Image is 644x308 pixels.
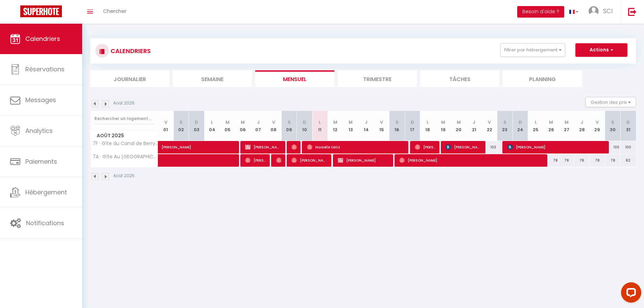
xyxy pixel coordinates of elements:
[333,119,337,125] abbr: M
[482,141,497,153] div: 100
[220,111,235,141] th: 05
[528,111,544,141] th: 25
[451,111,467,141] th: 20
[365,119,367,125] abbr: J
[288,119,291,125] abbr: S
[245,141,281,153] span: [PERSON_NAME]
[195,119,198,125] abbr: D
[457,119,461,125] abbr: M
[281,111,297,141] th: 09
[590,154,605,167] div: 78
[303,119,306,125] abbr: D
[586,97,636,107] button: Gestion des prix
[92,141,159,146] span: 7F · Gîte du Canal de Berry II /Beauval/ 6 personnes
[204,111,220,141] th: 04
[91,131,158,141] span: Août 2025
[257,119,260,125] abbr: J
[113,100,135,106] p: Août 2025
[92,154,159,159] span: 7A · Gîte Au [GEOGRAPHIC_DATA] /[GEOGRAPHIC_DATA]/4 personnes/parking
[26,219,64,227] span: Notifications
[482,111,497,141] th: 22
[435,111,451,141] th: 19
[473,119,475,125] abbr: J
[415,141,435,153] span: [PERSON_NAME]
[291,154,328,167] span: [PERSON_NAME]
[420,111,436,141] th: 18
[405,111,420,141] th: 17
[358,111,374,141] th: 14
[605,111,621,141] th: 30
[488,119,491,125] abbr: V
[180,119,183,125] abbr: S
[603,7,613,15] span: SCI
[507,141,606,153] span: [PERSON_NAME]
[380,119,383,125] abbr: V
[543,111,559,141] th: 26
[427,119,429,125] abbr: L
[225,119,230,125] abbr: M
[235,111,251,141] th: 06
[420,70,499,87] li: Tâches
[580,119,583,125] abbr: J
[519,119,522,125] abbr: D
[411,119,414,125] abbr: D
[158,141,174,154] a: [PERSON_NAME]
[272,119,275,125] abbr: V
[559,154,574,167] div: 78
[189,111,205,141] th: 03
[620,111,636,141] th: 31
[338,70,417,87] li: Trimestre
[596,119,599,125] abbr: V
[343,111,359,141] th: 13
[389,111,405,141] th: 16
[349,119,353,125] abbr: M
[297,111,312,141] th: 10
[25,65,65,73] span: Réservations
[589,6,599,16] img: ...
[549,119,553,125] abbr: M
[611,119,614,125] abbr: S
[574,154,590,167] div: 78
[620,141,636,153] div: 100
[276,154,281,167] span: [PERSON_NAME]
[559,111,574,141] th: 27
[241,119,245,125] abbr: M
[396,119,399,125] abbr: S
[535,119,537,125] abbr: L
[628,7,637,16] img: logout
[620,154,636,167] div: 82
[94,113,154,125] input: Rechercher un logement...
[441,119,445,125] abbr: M
[90,70,169,87] li: Journalier
[164,119,167,125] abbr: V
[512,111,528,141] th: 24
[266,111,282,141] th: 08
[162,137,239,150] span: [PERSON_NAME]
[575,43,627,57] button: Actions
[251,111,266,141] th: 07
[446,141,482,153] span: [PERSON_NAME]
[328,111,343,141] th: 12
[517,6,564,18] button: Besoin d'aide ?
[25,34,60,43] span: Calendriers
[574,111,590,141] th: 28
[158,111,174,141] th: 01
[307,141,405,153] span: Naoielle Ostiz
[605,141,621,153] div: 100
[374,111,389,141] th: 15
[173,70,252,87] li: Semaine
[319,119,321,125] abbr: L
[466,111,482,141] th: 21
[211,119,213,125] abbr: L
[291,141,296,153] span: Dilek Bildik
[543,154,559,167] div: 78
[255,70,334,87] li: Mensuel
[605,154,621,167] div: 78
[25,188,67,196] span: Hébergement
[399,154,544,167] span: [PERSON_NAME]
[500,43,565,57] button: Filtrer par hébergement
[113,173,135,179] p: Août 2025
[109,43,151,58] h3: CALENDRIERS
[25,96,56,104] span: Messages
